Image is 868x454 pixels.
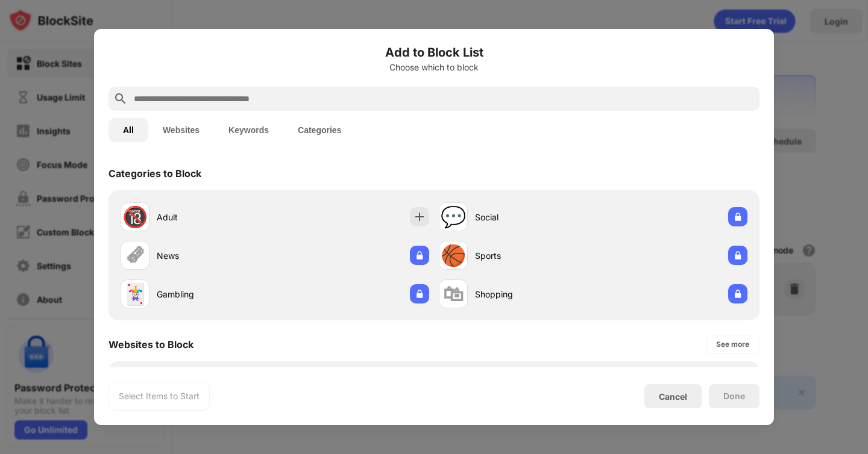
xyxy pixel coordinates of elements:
[148,118,214,142] button: Websites
[125,243,145,268] div: 🗞
[441,243,466,268] div: 🏀
[119,390,200,402] div: Select Items to Start
[475,288,593,300] div: Shopping
[122,282,148,306] div: 🃏
[108,338,193,350] div: Websites to Block
[441,205,466,229] div: 💬
[157,249,275,262] div: News
[108,167,201,179] div: Categories to Block
[283,118,356,142] button: Categories
[475,211,593,223] div: Social
[475,249,593,262] div: Sports
[443,282,464,306] div: 🛍
[113,92,128,106] img: search.svg
[108,63,759,72] div: Choose which to block
[157,288,275,300] div: Gambling
[214,118,283,142] button: Keywords
[716,338,749,350] div: See more
[659,391,687,402] div: Cancel
[157,211,275,223] div: Adult
[108,43,759,61] h6: Add to Block List
[723,391,745,401] div: Done
[122,205,148,229] div: 🔞
[108,118,148,142] button: All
